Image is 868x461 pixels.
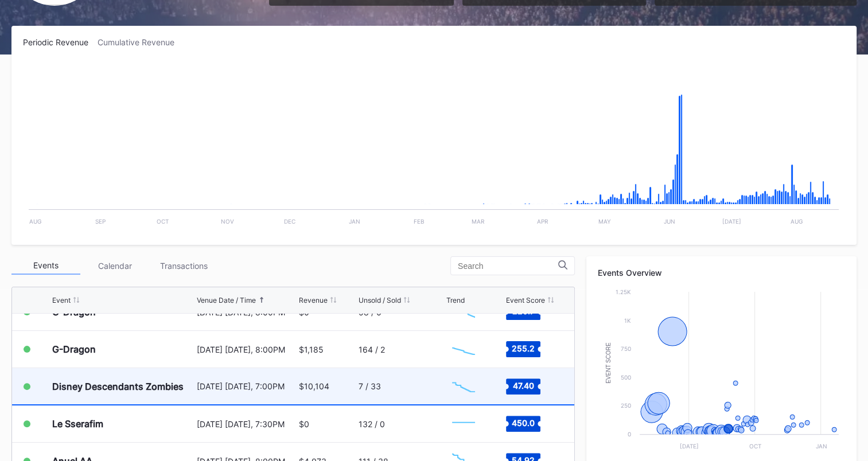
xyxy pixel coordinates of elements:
[299,419,309,429] div: $0
[52,418,103,429] div: Le Sserafim
[628,431,631,437] text: 0
[299,296,328,304] div: Revenue
[359,345,385,354] div: 164 / 2
[197,419,296,429] div: [DATE] [DATE], 7:30PM
[815,443,827,450] text: Jan
[23,37,98,47] div: Periodic Revenue
[512,418,535,428] text: 450.0
[680,443,699,450] text: [DATE]
[221,218,234,225] text: Nov
[349,218,360,225] text: Jan
[299,345,324,354] div: $1,185
[11,257,80,275] div: Events
[458,261,558,271] input: Search
[52,381,184,392] div: Disney Descendants Zombies
[299,381,329,391] div: $10,104
[598,286,844,458] svg: Chart title
[95,218,106,225] text: Sep
[359,296,401,304] div: Unsold / Sold
[749,443,761,450] text: Oct
[536,218,548,225] text: Apr
[471,218,484,225] text: Mar
[506,296,545,304] div: Event Score
[98,37,184,47] div: Cumulative Revenue
[149,257,218,275] div: Transactions
[446,409,481,438] svg: Chart title
[52,343,96,355] div: G-Dragon
[359,381,381,391] div: 7 / 33
[722,218,741,225] text: [DATE]
[197,381,296,391] div: [DATE] [DATE], 7:00PM
[446,296,465,304] div: Trend
[446,335,481,364] svg: Chart title
[23,61,844,233] svg: Chart title
[80,257,149,275] div: Calendar
[197,345,296,354] div: [DATE] [DATE], 8:00PM
[598,268,845,278] div: Events Overview
[621,402,631,409] text: 250
[791,218,803,225] text: Aug
[621,345,631,352] text: 750
[513,380,534,390] text: 47.40
[664,218,675,225] text: Jun
[605,342,612,384] text: Event Score
[616,288,631,295] text: 1.25k
[621,374,631,381] text: 500
[29,218,41,225] text: Aug
[197,296,256,304] div: Venue Date / Time
[598,218,611,225] text: May
[624,317,631,324] text: 1k
[52,296,71,304] div: Event
[414,218,425,225] text: Feb
[446,372,481,401] svg: Chart title
[157,218,169,225] text: Oct
[284,218,295,225] text: Dec
[512,343,535,353] text: 255.2
[359,419,385,429] div: 132 / 0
